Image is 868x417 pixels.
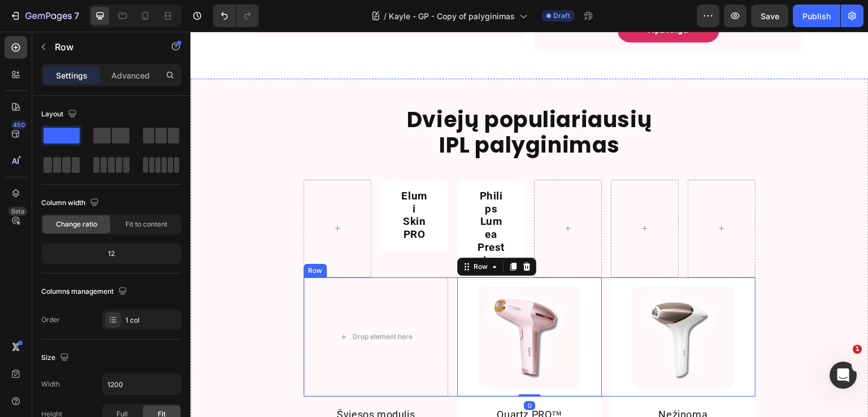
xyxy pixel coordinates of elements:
[384,10,387,22] span: /
[41,196,101,211] div: Column width
[111,69,150,81] p: Advanced
[41,379,60,389] div: Width
[389,10,515,22] span: Kayle - GP - Copy of palyginimas
[830,362,857,389] iframe: Intercom live chat
[553,11,570,21] span: Draft
[287,158,315,236] p: Philips Lumea Prestige
[288,255,389,356] img: gempages_579760086268772885-6cae8331-7c24-4933-8198-c670b9cfad06.webp
[74,9,79,23] p: 7
[5,5,84,27] button: 7
[761,11,779,21] span: Save
[41,107,79,122] div: Layout
[115,234,134,244] div: Row
[210,158,238,210] p: Elumi Skin PRO
[853,345,862,354] span: 1
[793,5,840,27] button: Publish
[281,230,300,240] div: Row
[41,284,129,299] div: Columns management
[751,5,788,27] button: Save
[55,40,151,54] p: Row
[333,370,345,379] div: 0
[125,219,167,229] span: Fit to content
[431,375,555,392] p: Nežinoma
[162,301,222,310] div: Drop element here
[125,315,179,325] div: 1 col
[103,374,181,394] input: Auto
[8,207,27,216] div: Beta
[56,69,88,81] p: Settings
[56,219,97,229] span: Change ratio
[190,32,868,417] iframe: To enrich screen reader interactions, please activate Accessibility in Grammarly extension settings
[41,350,71,366] div: Size
[123,375,248,392] p: Šviesos modulis
[11,120,27,129] div: 450
[277,375,401,392] p: Quartz PRO™
[442,255,543,356] img: gempages_579760086268772885-35cb1424-c3f8-48d2-ae0b-effe48527a53.webp
[44,246,179,262] div: 12
[213,5,259,27] div: Undo/Redo
[802,10,831,22] div: Publish
[41,315,60,325] div: Order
